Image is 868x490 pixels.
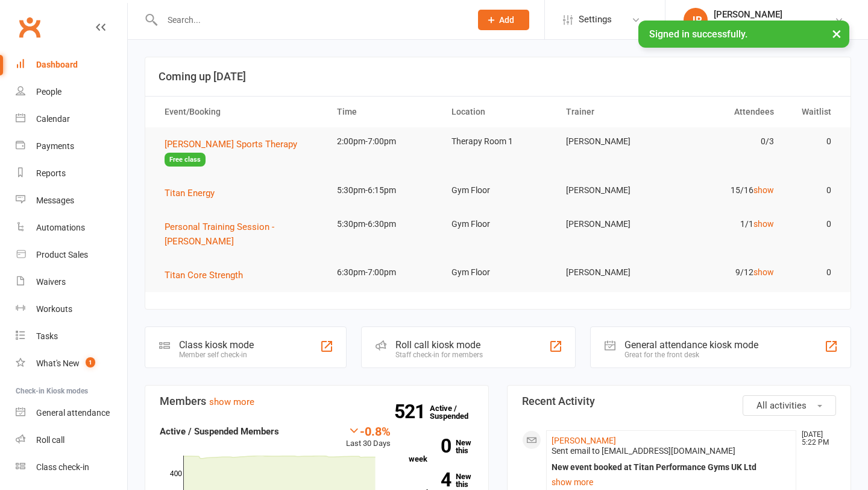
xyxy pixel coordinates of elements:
div: Titan Performance Gyms UK Ltd [714,20,834,31]
td: 9/12 [670,258,784,287]
td: 0 [785,210,842,238]
strong: 521 [394,402,430,421]
a: Messages [16,187,127,214]
div: Dashboard [36,60,78,69]
strong: 0 [409,437,451,455]
div: Automations [36,223,85,232]
a: Payments [16,133,127,160]
div: JR [684,8,708,32]
a: Workouts [16,296,127,323]
a: Dashboard [16,51,127,78]
th: Waitlist [785,97,842,127]
td: [PERSON_NAME] [555,210,670,238]
a: 521Active / Suspended [430,395,483,429]
a: show [753,185,774,195]
td: 5:30pm-6:30pm [326,210,441,238]
a: Roll call [16,427,127,454]
h3: Members [160,395,474,407]
button: Personal Training Session - [PERSON_NAME] [165,220,315,249]
th: Attendees [670,97,784,127]
td: [PERSON_NAME] [555,127,670,156]
div: [PERSON_NAME] [714,9,834,20]
a: Reports [16,160,127,187]
div: Class check-in [36,462,89,472]
a: Class kiosk mode [16,454,127,481]
td: Gym Floor [441,258,555,287]
th: Trainer [555,97,670,127]
strong: Active / Suspended Members [160,426,279,437]
div: Workouts [36,304,72,314]
td: 0/3 [670,127,784,156]
a: show more [209,396,254,407]
a: 0New this week [409,439,474,463]
div: Staff check-in for members [395,351,483,359]
span: Sent email to [EMAIL_ADDRESS][DOMAIN_NAME] [552,446,735,456]
a: show [753,267,774,277]
time: [DATE] 5:22 PM [796,431,835,447]
span: [PERSON_NAME] Sports Therapy [165,139,297,150]
a: Automations [16,214,127,241]
td: 0 [785,176,842,205]
div: Reports [36,168,66,178]
button: Add [478,10,529,30]
td: Gym Floor [441,210,555,238]
span: All activities [756,400,807,411]
div: Roll call [36,435,64,445]
span: 1 [86,357,95,367]
div: Payments [36,141,74,151]
h3: Coming up [DATE] [159,71,837,83]
div: Messages [36,196,74,205]
td: 5:30pm-6:15pm [326,176,441,205]
a: Product Sales [16,241,127,269]
td: 0 [785,258,842,287]
div: Calendar [36,114,70,124]
div: Class kiosk mode [179,339,254,351]
td: 1/1 [670,210,784,238]
a: General attendance kiosk mode [16,399,127,427]
a: Calendar [16,106,127,133]
div: General attendance [36,408,110,418]
a: [PERSON_NAME] [552,436,616,445]
input: Search... [159,11,462,28]
td: 2:00pm-7:00pm [326,127,441,156]
a: Tasks [16,323,127,350]
button: All activities [743,395,836,416]
div: -0.8% [346,424,391,437]
div: Great for the front desk [624,351,758,359]
th: Location [441,97,555,127]
h3: Recent Activity [522,395,836,407]
a: Waivers [16,269,127,296]
div: Product Sales [36,250,88,259]
a: What's New1 [16,350,127,377]
th: Time [326,97,441,127]
div: Waivers [36,277,66,287]
td: 0 [785,127,842,156]
th: Event/Booking [154,97,326,127]
div: Member self check-in [179,351,254,359]
td: [PERSON_NAME] [555,176,670,205]
div: General attendance kiosk mode [624,339,758,351]
div: People [36,87,61,97]
div: Roll call kiosk mode [395,339,483,351]
div: What's New [36,358,80,368]
span: Personal Training Session - [PERSON_NAME] [165,221,274,247]
span: Add [499,15,514,25]
a: People [16,78,127,106]
button: Titan Core Strength [165,268,251,282]
td: Gym Floor [441,176,555,205]
button: Titan Energy [165,186,223,200]
div: Tasks [36,331,58,341]
span: Titan Energy [165,188,215,199]
td: 6:30pm-7:00pm [326,258,441,287]
button: [PERSON_NAME] Sports TherapyFree class [165,137,315,167]
a: show [753,219,774,229]
a: Clubworx [14,12,45,42]
div: Last 30 Days [346,424,391,450]
strong: 4 [409,471,451,489]
td: [PERSON_NAME] [555,258,670,287]
button: × [826,21,848,46]
td: 15/16 [670,176,784,205]
td: Therapy Room 1 [441,127,555,156]
span: Signed in successfully. [649,28,747,40]
span: Settings [579,6,612,33]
